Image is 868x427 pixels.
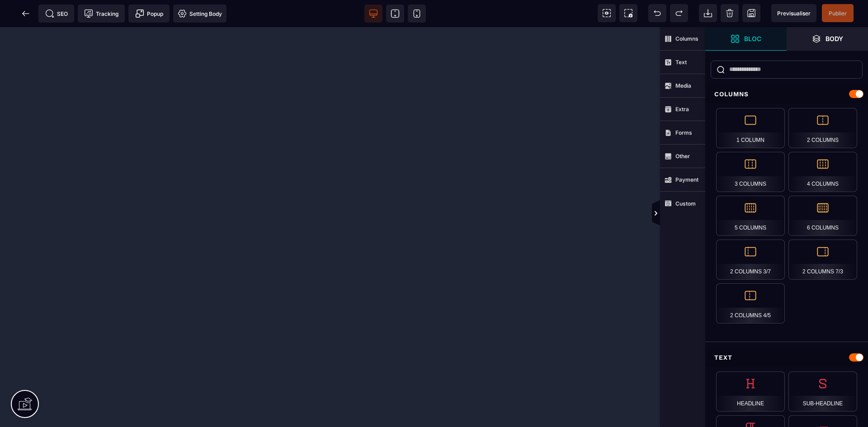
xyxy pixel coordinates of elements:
span: View components [598,4,616,22]
span: SEO [45,9,68,18]
strong: Other [675,153,690,160]
div: Headline [716,371,785,412]
div: 1 Column [716,108,785,148]
span: Preview [771,4,816,22]
strong: Custom [675,200,696,207]
span: Setting Body [178,9,222,18]
strong: Body [826,35,843,42]
div: 4 Columns [788,152,857,192]
div: Columns [705,86,868,103]
div: 2 Columns 3/7 [716,239,785,280]
strong: Text [675,59,687,66]
span: Popup [135,9,163,18]
strong: Columns [675,35,698,42]
span: Tracking [84,9,118,18]
div: 2 Columns 4/5 [716,283,785,324]
strong: Media [675,82,691,89]
span: Publier [829,10,847,17]
div: 6 Columns [788,196,857,236]
div: 2 Columns [788,108,857,148]
div: 3 Columns [716,152,785,192]
div: 5 Columns [716,196,785,236]
div: Text [705,349,868,366]
span: Previsualiser [777,10,811,17]
div: 2 Columns 7/3 [788,239,857,280]
strong: Payment [675,176,698,183]
span: Open Layer Manager [787,27,868,51]
strong: Bloc [744,35,761,42]
span: Screenshot [619,4,637,22]
div: Sub-Headline [788,371,857,412]
span: Open Blocks [705,27,787,51]
strong: Extra [675,106,689,113]
strong: Forms [675,129,692,136]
